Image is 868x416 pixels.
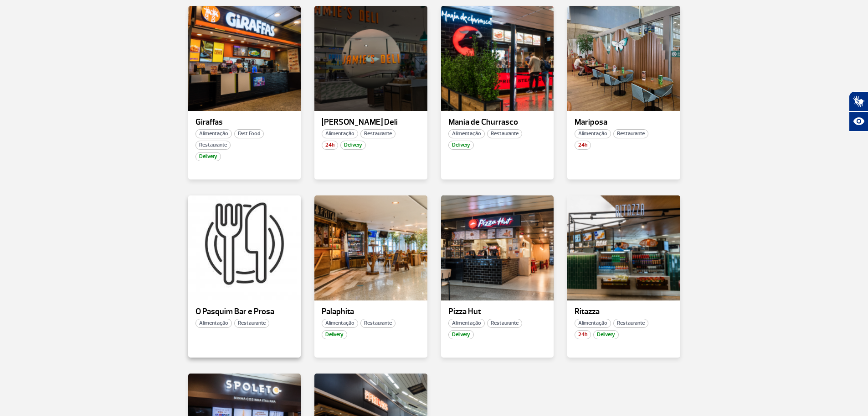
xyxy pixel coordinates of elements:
[340,141,366,150] span: Delivery
[322,118,420,127] p: [PERSON_NAME] Deli
[448,129,485,138] span: Alimentação
[322,307,420,316] p: Palaphita
[613,129,648,138] span: Restaurante
[322,141,338,150] span: 24h
[234,129,264,138] span: Fast Food
[448,118,547,127] p: Mania de Churrasco
[195,152,221,161] span: Delivery
[448,319,485,328] span: Alimentação
[448,141,474,150] span: Delivery
[195,129,232,138] span: Alimentação
[613,319,648,328] span: Restaurante
[575,118,673,127] p: Mariposa
[849,91,868,111] button: Abrir tradutor de língua de sinais.
[575,330,591,339] span: 24h
[448,330,474,339] span: Delivery
[322,129,358,138] span: Alimentação
[575,307,673,316] p: Ritazza
[575,141,591,150] span: 24h
[195,319,232,328] span: Alimentação
[322,330,347,339] span: Delivery
[195,141,231,150] span: Restaurante
[360,319,395,328] span: Restaurante
[487,129,522,138] span: Restaurante
[849,111,868,132] button: Abrir recursos assistivos.
[234,319,269,328] span: Restaurante
[575,129,611,138] span: Alimentação
[195,118,294,127] p: Giraffas
[448,307,547,316] p: Pizza Hut
[593,330,619,339] span: Delivery
[849,91,868,132] div: Plugin de acessibilidade da Hand Talk.
[195,307,294,316] p: O Pasquim Bar e Prosa
[360,129,395,138] span: Restaurante
[575,319,611,328] span: Alimentação
[322,319,358,328] span: Alimentação
[487,319,522,328] span: Restaurante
